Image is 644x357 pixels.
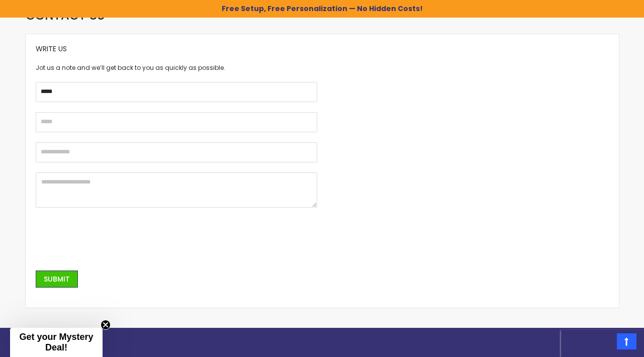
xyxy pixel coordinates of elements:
[36,44,67,54] span: Write Us
[561,330,644,357] iframe: Google Customer Reviews
[19,332,93,352] span: Get your Mystery Deal!
[44,274,70,284] span: Submit
[101,320,111,330] button: Close teaser
[36,271,78,288] button: Submit
[36,64,317,72] div: Jot us a note and we’ll get back to you as quickly as possible.
[10,328,103,357] div: Get your Mystery Deal!Close teaser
